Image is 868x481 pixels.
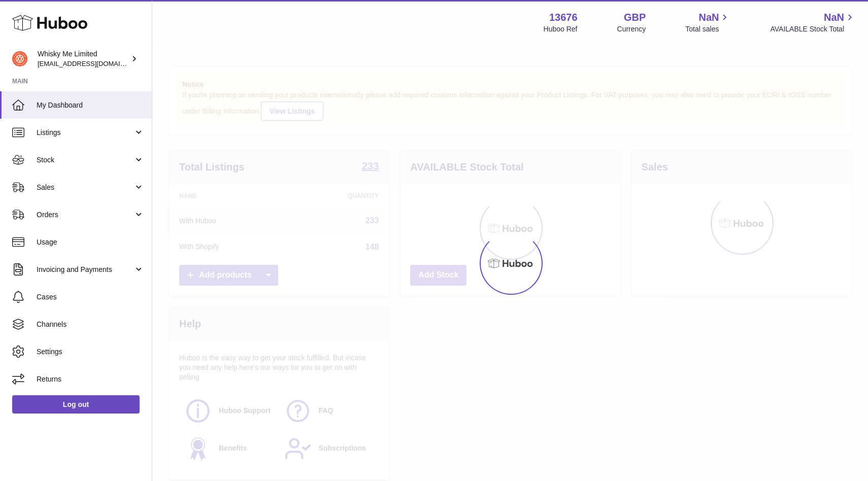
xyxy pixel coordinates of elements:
div: Currency [617,24,646,34]
span: AVAILABLE Stock Total [770,24,856,34]
span: Listings [37,128,133,138]
span: Channels [37,320,144,329]
span: Settings [37,347,144,357]
span: Stock [37,155,133,165]
span: Cases [37,292,144,302]
span: Total sales [685,24,730,34]
a: Log out [12,395,140,414]
strong: 13676 [549,11,578,24]
span: Invoicing and Payments [37,265,133,274]
strong: GBP [624,11,646,24]
div: Huboo Ref [544,24,578,34]
span: NaN [698,11,719,24]
span: Orders [37,210,133,220]
span: Returns [37,374,144,384]
div: Whisky Me Limited [38,49,129,68]
span: Sales [37,183,133,192]
span: My Dashboard [37,100,144,110]
img: hello@whisky-me.com [12,51,27,66]
a: NaN AVAILABLE Stock Total [770,11,856,34]
a: NaN Total sales [685,11,730,34]
span: NaN [824,11,844,24]
span: [EMAIL_ADDRESS][DOMAIN_NAME] [38,59,149,67]
span: Usage [37,237,144,247]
